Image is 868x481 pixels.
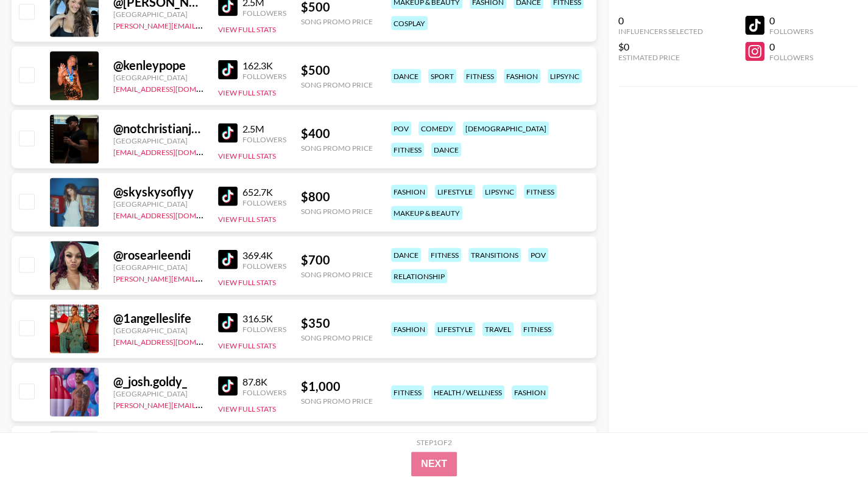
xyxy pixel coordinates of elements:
[218,60,238,80] img: TikTok
[113,136,203,145] div: [GEOGRAPHIC_DATA]
[113,121,203,136] div: @ notchristianjay
[301,144,373,153] div: Song Promo Price
[218,25,276,34] button: View Full Stats
[512,386,548,400] div: fashion
[431,386,504,400] div: health / wellness
[301,316,373,331] div: $ 350
[218,376,238,396] img: TikTok
[391,269,447,283] div: relationship
[463,122,549,136] div: [DEMOGRAPHIC_DATA]
[769,27,813,36] div: Followers
[218,341,276,350] button: View Full Stats
[618,15,703,27] div: 0
[769,41,813,53] div: 0
[242,135,286,144] div: Followers
[435,322,475,336] div: lifestyle
[242,388,286,397] div: Followers
[242,325,286,334] div: Followers
[301,189,373,204] div: $ 800
[113,209,236,220] a: [EMAIL_ADDRESS][DOMAIN_NAME]
[428,69,456,83] div: sport
[242,249,286,261] div: 369.4K
[431,143,461,157] div: dance
[301,207,373,216] div: Song Promo Price
[218,215,276,224] button: View Full Stats
[411,452,457,476] button: Next
[418,122,456,136] div: comedy
[482,322,513,336] div: travel
[242,313,286,325] div: 316.5K
[391,69,421,83] div: dance
[113,247,203,263] div: @ rosearleendi
[301,396,373,406] div: Song Promo Price
[218,250,238,269] img: TikTok
[218,313,238,333] img: TikTok
[242,60,286,72] div: 162.3K
[391,322,428,336] div: fashion
[113,19,294,30] a: [PERSON_NAME][EMAIL_ADDRESS][DOMAIN_NAME]
[113,326,203,335] div: [GEOGRAPHIC_DATA]
[391,386,424,400] div: fitness
[482,185,517,199] div: lipsync
[391,248,421,262] div: dance
[618,27,703,36] div: Influencers Selected
[242,9,286,18] div: Followers
[113,335,236,347] a: [EMAIL_ADDRESS][DOMAIN_NAME]
[113,311,203,326] div: @ 1angelleslife
[113,58,203,73] div: @ kenleypope
[618,53,703,62] div: Estimated Price
[113,374,203,389] div: @ _josh.goldy_
[301,270,373,279] div: Song Promo Price
[113,263,203,272] div: [GEOGRAPHIC_DATA]
[391,206,462,220] div: makeup & beauty
[301,80,373,89] div: Song Promo Price
[391,185,428,199] div: fashion
[464,69,496,83] div: fitness
[113,398,294,410] a: [PERSON_NAME][EMAIL_ADDRESS][DOMAIN_NAME]
[391,122,411,136] div: pov
[218,187,238,206] img: TikTok
[242,261,286,271] div: Followers
[113,199,203,209] div: [GEOGRAPHIC_DATA]
[521,322,554,336] div: fitness
[113,145,236,157] a: [EMAIL_ADDRESS][DOMAIN_NAME]
[417,438,452,447] div: Step 1 of 2
[301,63,373,78] div: $ 500
[301,333,373,342] div: Song Promo Price
[242,72,286,81] div: Followers
[428,248,461,262] div: fitness
[524,185,557,199] div: fitness
[435,185,475,199] div: lifestyle
[548,69,582,83] div: lipsync
[769,15,813,27] div: 0
[113,82,236,94] a: [EMAIL_ADDRESS][DOMAIN_NAME]
[218,151,276,161] button: View Full Stats
[391,16,428,30] div: cosplay
[301,126,373,141] div: $ 400
[218,88,276,97] button: View Full Stats
[242,376,286,388] div: 87.8K
[391,143,424,157] div: fitness
[769,53,813,62] div: Followers
[218,278,276,287] button: View Full Stats
[242,198,286,207] div: Followers
[504,69,540,83] div: fashion
[242,186,286,198] div: 652.7K
[113,272,294,283] a: [PERSON_NAME][EMAIL_ADDRESS][DOMAIN_NAME]
[468,248,521,262] div: transitions
[301,379,373,394] div: $ 1,000
[301,17,373,26] div: Song Promo Price
[218,123,238,143] img: TikTok
[528,248,548,262] div: pov
[113,389,203,398] div: [GEOGRAPHIC_DATA]
[807,420,853,466] iframe: Drift Widget Chat Controller
[301,252,373,268] div: $ 700
[218,404,276,414] button: View Full Stats
[618,41,703,53] div: $0
[113,73,203,82] div: [GEOGRAPHIC_DATA]
[113,10,203,19] div: [GEOGRAPHIC_DATA]
[113,184,203,199] div: @ skyskysoflyy
[242,123,286,135] div: 2.5M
